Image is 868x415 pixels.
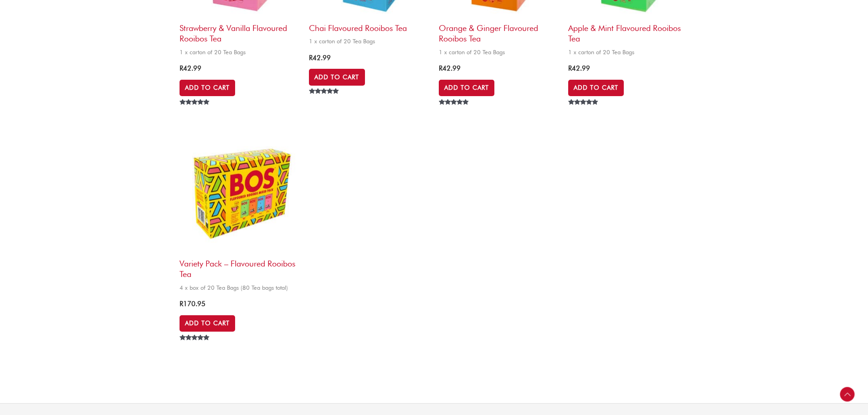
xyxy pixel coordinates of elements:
span: R [309,54,313,62]
h2: Strawberry & Vanilla Flavoured Rooibos Tea [180,18,300,44]
span: 4 x box of 20 Tea Bags (80 Tea bags total) [180,284,300,292]
h2: Orange & Ginger Flavoured Rooibos Tea [439,18,559,44]
bdi: 42.99 [180,64,201,72]
bdi: 170.95 [180,300,205,308]
span: Rated out of 5 [439,99,470,126]
a: Variety Pack – Flavoured Rooibos Tea4 x box of 20 Tea Bags (80 Tea bags total) [180,133,300,294]
span: R [568,64,572,72]
bdi: 42.99 [309,54,331,62]
span: R [180,64,183,72]
span: Rated out of 5 [180,99,210,126]
bdi: 42.99 [568,64,590,72]
span: Rated out of 5 [180,335,211,361]
a: Add to cart: “Variety Pack - Flavoured Rooibos Tea” [180,315,235,332]
span: R [180,300,183,308]
a: Add to cart: “Orange & Ginger Flavoured Rooibos Tea” [439,80,494,96]
span: 1 x carton of 20 Tea Bags [439,48,559,56]
span: Rated out of 5 [568,99,600,126]
a: Add to cart: “Apple & Mint Flavoured Rooibos Tea” [568,80,624,96]
span: Rated out of 5 [309,88,340,115]
a: Add to cart: “Chai Flavoured Rooibos Tea” [309,69,365,85]
img: variety pack flavoured rooibos tea [180,133,300,254]
a: Add to cart: “Strawberry & Vanilla Flavoured Rooibos Tea” [180,80,235,96]
span: 1 x carton of 20 Tea Bags [309,37,429,45]
span: R [439,64,442,72]
bdi: 42.99 [439,64,461,72]
span: 1 x carton of 20 Tea Bags [180,48,300,56]
h2: Variety Pack – Flavoured Rooibos Tea [180,254,300,280]
h2: Apple & Mint Flavoured Rooibos Tea [568,18,688,44]
h2: Chai Flavoured Rooibos Tea [309,18,429,33]
span: 1 x carton of 20 Tea Bags [568,48,688,56]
